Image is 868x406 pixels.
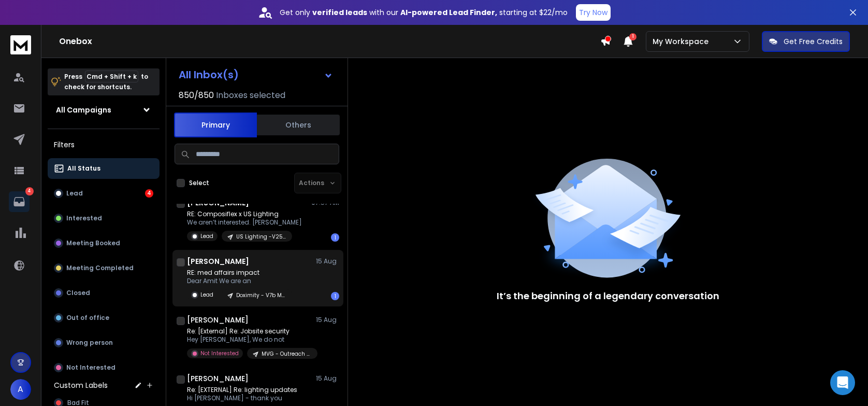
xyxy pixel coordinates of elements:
p: Hey [PERSON_NAME], We do not [187,335,311,344]
a: 4 [9,191,30,212]
h1: [PERSON_NAME] [187,373,249,384]
button: Meeting Completed [48,258,160,278]
p: Meeting Booked [66,239,120,247]
div: 1 [331,233,339,242]
button: All Status [48,158,160,179]
p: Meeting Completed [66,264,134,272]
p: Doximity - V7b Messaging - Pharma, Biotech / Medical Affairs Titles - updated [DATE] - Amit [236,291,286,299]
div: Open Intercom Messenger [830,370,855,395]
p: 15 Aug [316,257,339,265]
button: Not Interested [48,357,160,378]
p: RE: med affairs impact [187,269,292,277]
strong: verified leads [312,7,367,18]
button: Get Free Credits [762,31,850,52]
p: Get only with our starting at $22/mo [280,7,568,18]
p: 15 Aug [316,374,339,383]
img: logo [10,35,31,54]
p: All Status [67,164,100,173]
p: Wrong person [66,339,113,347]
button: Interested [48,208,160,229]
button: A [10,379,31,400]
p: Interested [66,214,102,222]
p: Lead [200,232,213,240]
p: Lead [66,189,83,198]
button: Wrong person [48,332,160,353]
p: Out of office [66,314,109,322]
p: RE: Composiflex x US Lighting [187,210,302,218]
h1: Onebox [59,35,600,48]
strong: AI-powered Lead Finder, [400,7,497,18]
div: 1 [331,292,339,300]
label: Select [189,179,209,187]
button: All Inbox(s) [170,64,341,85]
p: We aren’t interested. [PERSON_NAME] [187,218,302,227]
p: Try Now [579,7,607,18]
button: Others [257,114,340,136]
p: Lead [200,291,213,299]
p: Get Free Credits [784,36,843,47]
h3: Custom Labels [54,380,108,390]
p: Not Interested [66,363,115,372]
p: Re: [External] Re: Jobsite security [187,327,311,335]
h1: All Inbox(s) [179,69,239,80]
p: Re: [EXTERNAL] Re: lighting updates [187,386,297,394]
h1: [PERSON_NAME] [187,315,249,325]
p: Press to check for shortcuts. [64,72,148,92]
h3: Filters [48,137,160,152]
button: Try Now [576,4,611,21]
p: 4 [25,187,34,195]
button: Out of office [48,307,160,328]
span: 1 [629,33,636,40]
p: My Workspace [653,36,713,47]
span: Cmd + Shift + k [85,71,138,82]
button: Closed [48,283,160,303]
p: 15 Aug [316,316,339,324]
span: 850 / 850 [179,89,214,102]
button: Lead4 [48,183,160,204]
button: Primary [174,113,257,137]
div: 4 [145,189,153,198]
button: Meeting Booked [48,233,160,254]
h1: [PERSON_NAME] [187,256,249,267]
p: Closed [66,289,90,297]
p: Not Interested [200,349,239,357]
h1: All Campaigns [56,105,111,115]
p: Hi [PERSON_NAME] - thank you [187,394,297,402]
h3: Inboxes selected [216,89,285,102]
p: It’s the beginning of a legendary conversation [497,289,719,303]
button: All Campaigns [48,100,160,120]
p: MVG - Outreach - [GEOGRAPHIC_DATA] [262,350,311,358]
p: Dear Amit We are an [187,277,292,285]
p: US Lighting -V25B >Manufacturing - [PERSON_NAME] [236,233,286,241]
